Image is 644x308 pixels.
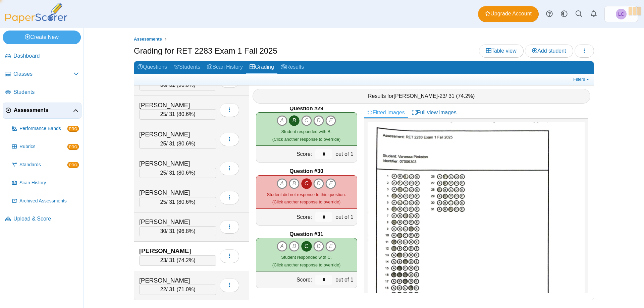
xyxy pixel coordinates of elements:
div: / 31 ( ) [139,139,216,149]
i: E [325,241,336,252]
a: Filters [572,76,592,83]
a: Create New [3,30,81,44]
div: [PERSON_NAME] [139,218,206,226]
span: Student responded with B. [281,129,332,134]
span: Upload & Score [13,215,79,223]
span: 96.8% [178,228,194,234]
b: Question #29 [289,105,323,112]
a: Performance Bands PRO [9,121,82,137]
span: Archived Assessments [19,198,79,204]
a: Assessments [3,103,82,119]
div: out of 1 [334,209,357,225]
a: Scan History [9,175,82,191]
div: Results for - / 31 ( ) [253,89,591,104]
small: (Click another response to override) [272,255,340,267]
a: Upgrade Account [478,6,539,22]
a: Classes [3,66,82,82]
span: Student responded with C. [281,255,332,260]
span: 74.2% [178,257,194,263]
span: 80.6% [178,111,194,117]
span: 80.6% [178,199,194,205]
i: D [313,178,324,189]
div: Score: [256,209,314,225]
div: / 31 ( ) [139,168,216,178]
span: 71.0% [178,287,194,292]
span: 74.2% [458,93,473,99]
a: Rubrics PRO [9,139,82,155]
span: Performance Bands [19,125,67,132]
span: Rubrics [19,143,67,150]
h1: Grading for RET 2283 Exam 1 Fall 2025 [134,45,277,57]
div: [PERSON_NAME] [139,130,206,139]
span: 80.6% [178,141,194,146]
b: Question #31 [289,231,323,238]
i: B [289,115,300,126]
span: Table view [486,48,517,54]
a: Dashboard [3,48,82,64]
span: PRO [67,162,79,168]
span: 25 [160,199,166,205]
span: 23 [439,93,445,99]
div: [PERSON_NAME] [139,101,206,110]
i: E [325,115,336,126]
span: Students [13,88,79,96]
a: Add student [525,44,573,58]
span: Dashboard [13,52,79,60]
img: PaperScorer [3,3,70,23]
div: / 31 ( ) [139,255,216,265]
a: Upload & Score [3,211,82,227]
div: [PERSON_NAME] [139,188,206,197]
i: A [277,241,287,252]
span: Standards [19,162,67,168]
span: Leah Carlson [616,9,627,19]
i: C [301,178,312,189]
span: 25 [160,141,166,146]
div: / 31 ( ) [139,226,216,236]
div: / 31 ( ) [139,285,216,295]
div: / 31 ( ) [139,80,216,90]
span: 25 [160,170,166,176]
a: Scan History [204,61,246,74]
span: 25 [160,111,166,117]
a: Standards PRO [9,157,82,173]
div: [PERSON_NAME] [139,159,206,168]
i: B [289,241,300,252]
a: Questions [134,61,170,74]
a: Assessments [132,35,164,44]
span: 23 [160,257,166,263]
div: / 31 ( ) [139,109,216,119]
div: [PERSON_NAME] [139,276,206,285]
a: Students [170,61,204,74]
span: Leah Carlson [618,12,624,16]
i: A [277,115,287,126]
i: D [313,241,324,252]
i: C [301,241,312,252]
span: 30 [160,228,166,234]
a: Leah Carlson [604,6,638,22]
span: Add student [532,48,566,54]
a: Alerts [586,7,601,21]
div: Score: [256,146,314,162]
span: Student did not response to this question. [267,192,346,197]
i: C [301,115,312,126]
a: Table view [479,44,524,58]
i: A [277,178,287,189]
a: Students [3,84,82,101]
a: PaperScorer [3,18,70,24]
a: Full view images [408,107,460,118]
span: Assessments [134,37,162,42]
div: Score: [256,271,314,288]
span: 22 [160,287,166,292]
span: [PERSON_NAME] [394,93,438,99]
span: PRO [67,144,79,150]
a: Grading [246,61,277,74]
div: / 31 ( ) [139,197,216,207]
div: out of 1 [334,146,357,162]
a: Results [277,61,307,74]
i: E [325,178,336,189]
i: D [313,115,324,126]
div: [PERSON_NAME] [139,247,206,255]
a: Fitted images [364,107,408,118]
span: Upgrade Account [485,10,532,17]
div: out of 1 [334,271,357,288]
